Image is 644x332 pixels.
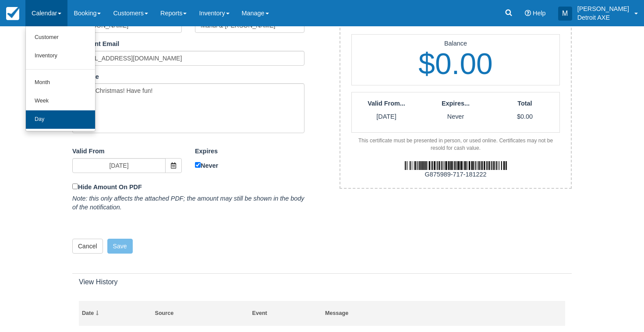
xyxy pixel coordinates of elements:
[195,160,304,170] label: Never
[334,170,577,179] div: G875989-717-181222
[368,100,405,107] strong: Valid From...
[72,239,103,254] a: Cancel
[352,112,421,121] p: [DATE]
[26,92,95,110] a: Week
[351,137,560,152] div: This certificate must be presented in person, or used online. Certificates may not be resold for ...
[325,310,563,317] div: Message
[577,4,629,13] p: [PERSON_NAME]
[72,184,78,189] input: Hide Amount On PDF
[252,310,319,317] div: Event
[352,39,559,48] p: Balance
[442,100,470,107] strong: Expires...
[577,13,629,22] p: Detroit AXE
[421,112,490,121] p: Never
[195,147,218,156] label: Expires
[82,310,149,317] div: Date
[6,7,19,20] img: checkfront-main-nav-mini-logo.png
[525,10,531,16] i: Help
[558,7,572,21] div: M
[72,83,304,133] textarea: Merry Christmas! Have fun!
[72,195,304,211] em: Note: this only affects the attached PDF; the amount may still be shown in the body of the notifi...
[26,74,95,92] a: Month
[26,47,95,65] a: Inventory
[533,10,546,17] span: Help
[352,48,559,80] h1: $0.00
[72,39,119,49] label: Recipient Email
[26,28,95,47] a: Customer
[72,182,304,192] label: Hide Amount On PDF
[26,110,95,129] a: Day
[195,162,201,168] input: Never
[79,278,118,286] a: View History
[490,112,559,121] p: $0.00
[25,26,96,131] ul: Calendar
[107,239,133,254] button: Save
[72,147,105,156] label: Valid From
[517,100,532,107] strong: Total
[72,51,304,66] input: Email
[155,310,247,317] div: Source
